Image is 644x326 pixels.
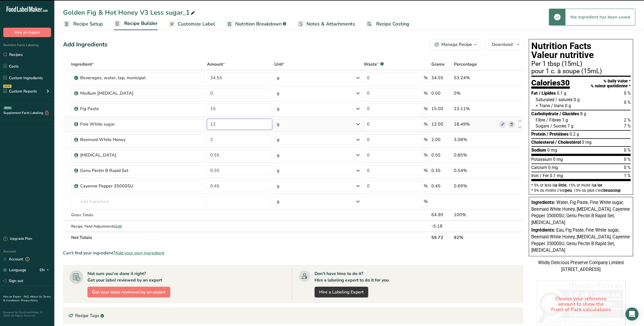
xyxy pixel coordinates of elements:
[71,196,205,207] input: Add Ingredient
[551,103,564,108] span: / trans
[453,232,498,243] th: 92%
[594,183,602,187] span: a lot
[431,223,452,229] div: -5.18
[624,100,631,105] span: 0 %
[454,106,497,112] div: 23.11%
[24,295,30,299] a: FAQ .
[21,299,38,302] a: Privacy Policy
[531,140,554,145] span: Cholesterol
[546,117,561,123] span: / Fibres
[531,68,631,75] div: pour 1 c. à soupe (15mL)
[531,148,546,153] span: Sodium
[315,287,368,298] a: Hire a Labeling Expert
[531,200,555,205] span: Ingredients:
[531,157,552,162] span: Potassium
[624,148,631,153] span: 0 %
[431,183,452,189] div: 0.45
[539,91,556,96] span: / Lipides
[555,97,573,102] span: / saturés
[531,200,630,225] span: Water, Fig Paste, Fine White sugar, Beemaid White Honey, [MEDICAL_DATA], Cayenne Pepper 35000SU, ...
[531,181,631,192] section: * 5% or less is , 15% or more is
[431,212,452,218] div: 64.90
[178,20,215,28] span: Customize Label
[3,88,37,94] div: Custom Reports
[454,90,497,97] div: 0%
[531,132,546,137] span: Protein
[87,270,162,283] div: Not sure you've done it right? Get your label reviewed by an expert
[550,123,566,129] span: / Sucres
[624,173,631,178] span: 1 %
[277,90,279,97] div: g
[553,157,563,162] span: 0 mg
[315,270,389,283] div: Don't have time to do it? Hire a labeling expert to do it for you
[454,167,497,174] div: 0.54%
[235,20,282,28] span: Nutrition Breakdown
[114,17,158,30] a: Recipe Builder
[536,123,549,129] span: Sugars
[582,140,592,145] span: 0 mg
[364,61,384,68] div: Waste
[430,39,481,50] button: Manage Recipe
[565,188,572,193] span: peu
[431,167,452,174] div: 0.35
[441,41,472,48] div: Manage Recipe
[80,183,148,189] div: Cayenne Pepper 35000SU
[277,183,279,189] div: g
[80,121,148,127] div: Fine White sugar
[277,198,279,205] div: g
[531,165,547,170] span: Calcium
[454,212,497,218] div: 100%
[92,289,166,295] span: Get your label reviewed by an expert
[4,106,12,110] div: BETA
[566,9,635,25] div: the ingredient has been saved
[529,260,633,273] div: Wildly Delicious Preserve Company Limited [STREET_ADDRESS]
[277,152,279,158] div: g
[207,61,225,68] span: Amount
[80,167,148,174] div: Genu Pectin B Rapid Set
[274,61,285,68] span: Unit
[226,18,286,30] a: Nutrition Breakdown
[531,111,558,116] span: Carbohydrate
[80,152,148,158] div: [MEDICAL_DATA]
[485,39,523,50] button: Download
[540,173,549,178] span: / Fer
[547,148,557,153] span: 0 mg
[63,308,523,324] div: Recipe Tags
[431,136,452,143] div: 2.00
[531,228,630,253] span: Eau, Fig Paste, Fine White sugar, Beemaid White Honey, [MEDICAL_DATA], Cayenne Pepper 35000SU, Ge...
[550,173,563,178] span: 0.1 mg
[565,103,571,108] span: 0 g
[80,136,148,143] div: Beemaid White Honey
[560,111,579,116] span: / Glucides
[604,188,621,193] span: beaucoup
[277,121,279,127] div: g
[536,117,545,123] span: Fibre
[3,28,51,37] button: Hire an Expert
[624,157,631,162] span: 0 %
[63,18,103,30] a: Recipe Setup
[454,183,497,189] div: 0.69%
[536,103,550,108] span: + Trans
[557,91,566,96] span: 0.1 g
[624,123,631,129] span: 7 %
[431,90,452,97] div: 0.00
[624,117,631,123] span: 2 %
[548,165,558,170] span: 0 mg
[277,136,279,143] div: g
[531,41,631,60] h1: Nutrition Facts Valeur nutritive
[547,132,568,137] span: / Protéines
[376,20,409,28] span: Recipe Costing
[73,20,103,28] span: Recipe Setup
[366,18,409,30] a: Recipe Costing
[431,61,445,68] span: Grams
[80,106,148,112] div: Fig Paste
[531,91,538,96] span: Fat
[531,173,539,178] span: Iron
[3,85,11,88] div: NEW
[277,75,279,81] div: g
[626,308,639,321] div: Open Intercom Messenger
[3,236,32,242] div: Upgrade Plan
[63,250,523,256] div: Can't find your ingredient?
[580,111,586,116] span: 8 g
[168,18,215,30] a: Customize Label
